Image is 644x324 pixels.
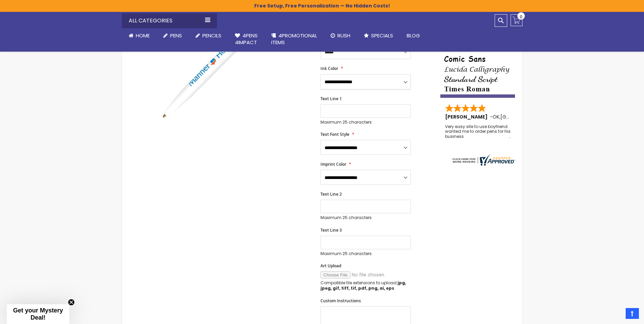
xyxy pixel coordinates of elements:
[320,280,411,291] p: Compatible file extensions to upload:
[407,32,420,39] span: Blog
[400,28,427,43] a: Blog
[490,113,550,120] span: - ,
[626,308,639,319] a: Top
[271,32,317,46] span: 4PROMOTIONAL ITEMS
[320,251,411,256] p: Maximum 25 characters
[320,298,361,304] span: Custom Instructions
[320,280,406,291] strong: jpg, jpeg, gif, tiff, tif, pdf, png, ai, eps
[320,66,338,71] span: Ink Color
[228,28,264,50] a: 4Pens4impact
[122,28,157,43] a: Home
[451,154,515,166] img: 4pens.com widget logo
[337,32,350,39] span: Rush
[493,113,499,120] span: OK
[500,113,550,120] span: [GEOGRAPHIC_DATA]
[445,124,511,139] div: Very easy site to use boyfriend wanted me to order pens for his business
[320,120,411,125] p: Maximum 25 characters
[235,32,258,46] span: 4Pens 4impact
[264,28,324,50] a: 4PROMOTIONALITEMS
[320,191,342,197] span: Text Line 2
[320,215,411,220] p: Maximum 25 characters
[445,113,490,120] span: [PERSON_NAME]
[320,263,341,269] span: Art Upload
[157,28,189,43] a: Pens
[136,32,150,39] span: Home
[13,307,63,321] span: Get your Mystery Deal!
[202,32,221,39] span: Pencils
[320,227,342,233] span: Text Line 3
[440,32,515,98] img: font-personalization-examples
[357,28,400,43] a: Specials
[320,96,342,102] span: Text Line 1
[324,28,357,43] a: Rush
[68,299,75,306] button: Close teaser
[511,14,522,26] a: 0
[320,161,346,167] span: Imprint Color
[189,28,228,43] a: Pencils
[520,14,522,20] span: 0
[7,304,69,324] div: Get your Mystery Deal!Close teaser
[371,32,393,39] span: Specials
[320,131,349,137] span: Text Font Style
[451,161,515,167] a: 4pens.com certificate URL
[170,32,182,39] span: Pens
[122,13,217,28] div: All Categories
